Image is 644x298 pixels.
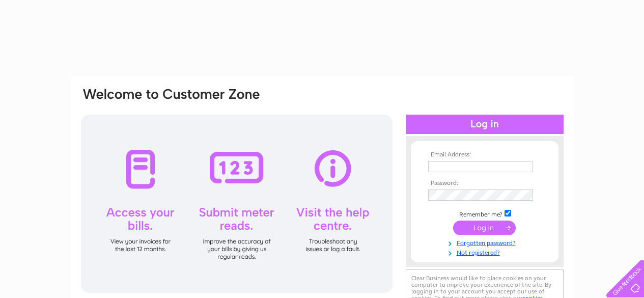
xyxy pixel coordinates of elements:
a: Forgotten password? [428,237,544,247]
input: Submit [453,221,516,235]
th: Email Address: [426,151,544,158]
th: Password: [426,180,544,187]
td: Remember me? [426,208,544,219]
a: Not registered? [428,247,544,257]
